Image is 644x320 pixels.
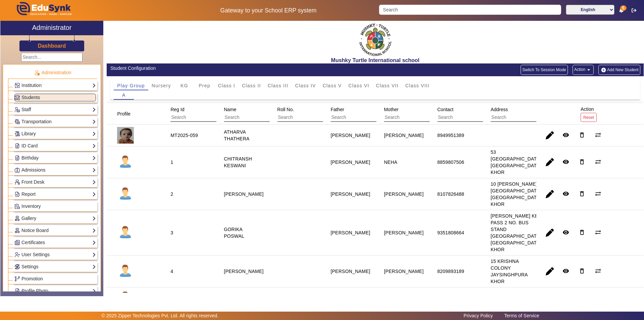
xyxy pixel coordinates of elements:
span: A [122,93,126,97]
span: Promotion [21,276,43,281]
div: [PERSON_NAME] [331,191,370,197]
mat-icon: sync_alt [595,229,601,236]
span: Class IV [295,83,316,88]
div: [PERSON_NAME] [PERSON_NAME] [384,291,424,305]
img: profile.png [117,186,134,202]
div: NEHA [384,159,397,166]
div: [PERSON_NAME] [384,229,424,236]
div: Address [488,103,559,124]
a: Promotion [14,275,96,283]
div: 8209893189 [437,268,464,275]
div: Mother [382,103,452,124]
a: Privacy Policy [460,311,496,320]
input: Search [224,113,284,122]
img: Inventory.png [15,204,20,209]
input: Search [170,113,230,122]
p: © 2025 Zipper Technologies Pvt. Ltd. All rights reserved. [102,312,219,319]
mat-icon: remove_red_eye [562,190,569,197]
a: Terms of Service [501,311,542,320]
span: Reg Id [170,107,184,112]
h2: Administrator [32,24,72,32]
span: Class II [242,83,261,88]
span: 5 [620,5,627,11]
div: 10 [PERSON_NAME][GEOGRAPHIC_DATA] [GEOGRAPHIC_DATA] KHOR [491,181,541,208]
a: Students [14,94,96,101]
img: Administration.png [34,70,40,76]
img: Branchoperations.png [15,276,20,281]
img: profile.png [117,263,134,280]
mat-icon: remove_red_eye [562,158,569,165]
mat-icon: delete_outline [579,132,585,138]
div: 53 [GEOGRAPHIC_DATA] [GEOGRAPHIC_DATA] KHOR [491,149,541,176]
span: Students [21,95,40,100]
img: profile.png [117,224,134,241]
img: f2cfa3ea-8c3d-4776-b57d-4b8cb03411bc [359,22,392,57]
span: Inventory [21,203,41,209]
span: Profile [117,111,130,117]
span: Mother [384,107,399,112]
div: 8107826488 [437,191,464,197]
span: Class VII [376,83,398,88]
staff-with-status: CHITRANSH KESWANI [224,156,252,168]
a: Inventory [14,202,96,210]
span: Class I [218,83,235,88]
h2: Mushky Turtle International school [107,57,644,63]
button: Reset [581,113,597,122]
img: profile.png [117,290,134,307]
img: Students.png [15,95,20,100]
a: Administrator [0,21,103,35]
mat-icon: delete_outline [579,229,585,236]
mat-icon: delete_outline [579,158,585,165]
p: Administration [8,69,97,76]
div: Contact [435,103,506,124]
h5: Gateway to your School ERP system [165,7,372,14]
mat-icon: sync_alt [595,132,601,138]
staff-with-status: [PERSON_NAME] [224,191,264,197]
div: Father [328,103,399,124]
mat-icon: remove_red_eye [562,132,569,138]
span: KG [180,83,188,88]
button: Switch To Session Mode [521,65,568,75]
input: Search [379,5,561,15]
div: [PERSON_NAME] [331,132,370,139]
span: Father [331,107,344,112]
div: Action [578,103,599,124]
div: 4 [170,268,173,275]
mat-icon: remove_red_eye [562,229,569,236]
div: Name [222,103,292,124]
mat-icon: arrow_drop_down [585,66,592,73]
div: [PERSON_NAME] [384,132,424,139]
div: 2 [170,191,173,197]
h3: Dashboard [38,43,66,49]
div: [PERSON_NAME] [331,159,370,166]
span: Prep [199,83,210,88]
mat-icon: delete_outline [579,190,585,197]
staff-with-status: GORIKA POSWAL [224,227,245,239]
span: Class VI [348,83,369,88]
span: Nursery [152,83,171,88]
staff-with-status: [PERSON_NAME] [224,269,264,274]
input: Search [384,113,444,122]
input: Search... [21,53,83,62]
mat-icon: sync_alt [595,190,601,197]
div: 8949951389 [437,132,464,139]
input: Search [491,113,551,122]
img: 1e6a7432-eec3-4f5f-b620-ecdb046e52cc [117,127,134,144]
staff-with-status: ATHARVA THATHERA [224,129,250,141]
div: Profile [115,108,139,120]
div: Reg Id [168,103,239,124]
button: Add New Student [598,65,640,75]
span: Roll No. [277,107,294,112]
button: Action [573,65,594,75]
span: Contact [437,107,453,112]
mat-icon: sync_alt [595,158,601,165]
div: Student Configuration [110,65,372,72]
mat-icon: sync_alt [595,268,601,274]
div: 1 [170,159,173,166]
span: Class VIII [405,83,429,88]
div: 15 KRISHNA COLONY JAYSINGHPURA KHOR [491,258,529,285]
div: [PERSON_NAME] [331,268,370,275]
img: add-new-student.png [600,67,607,73]
div: [PERSON_NAME] KE PASS 2 NO. BUS STAND [GEOGRAPHIC_DATA] [GEOGRAPHIC_DATA] KHOR [491,213,541,253]
div: MT2025-059 [170,132,198,139]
